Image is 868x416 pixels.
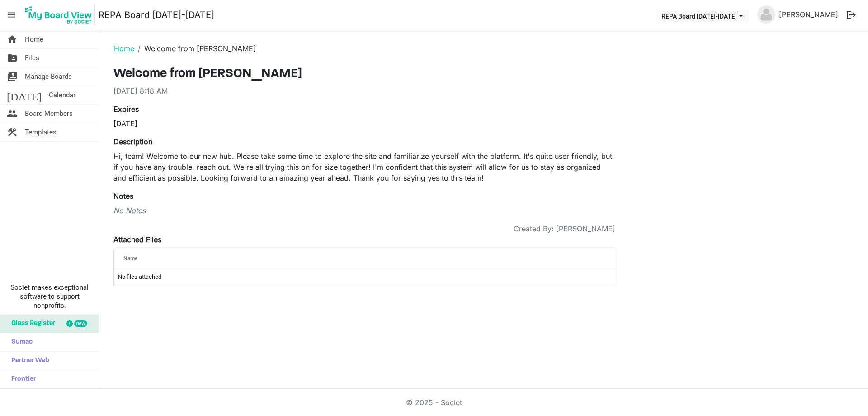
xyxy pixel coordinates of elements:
span: people [7,105,18,123]
span: Files [25,49,39,67]
td: No files attached [114,268,615,286]
a: [PERSON_NAME] [775,5,842,24]
span: menu [3,6,20,24]
label: Notes [113,191,133,201]
button: REPA Board 2025-2026 dropdownbutton [656,10,749,22]
div: new [74,320,87,327]
span: construction [7,123,18,141]
span: Name [123,255,137,262]
label: Description [113,136,152,147]
span: folder_shared [7,49,18,67]
span: Manage Boards [25,67,72,86]
label: Attached Files [113,234,161,245]
p: Hi, team! Welcome to our new hub. Please take some time to explore the site and familiarize yours... [113,151,615,183]
a: © 2025 - Societ [406,398,462,407]
a: REPA Board [DATE]-[DATE] [99,6,214,24]
span: switch_account [7,67,18,86]
h3: Welcome from [PERSON_NAME] [113,67,615,82]
label: Expires [113,104,139,115]
div: [DATE] 8:18 AM [113,86,615,96]
span: Home [25,30,43,48]
span: Sumac [7,333,33,351]
span: Created By: [PERSON_NAME] [514,223,615,234]
img: My Board View Logo [22,4,95,26]
img: no-profile-picture.svg [757,5,775,24]
span: Societ makes exceptional software to support nonprofits. [4,283,95,310]
div: [DATE] [113,118,358,129]
li: Welcome from [PERSON_NAME] [134,43,256,54]
div: No Notes [113,205,615,216]
a: Home [114,44,134,53]
span: Calendar [49,86,75,104]
span: Partner Web [7,352,49,370]
button: logout [842,5,861,24]
span: home [7,30,18,48]
span: Board Members [25,105,73,123]
span: Frontier [7,370,36,388]
a: My Board View Logo [22,4,99,26]
span: [DATE] [7,86,42,104]
span: Glass Register [7,315,55,333]
span: Templates [25,123,57,141]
